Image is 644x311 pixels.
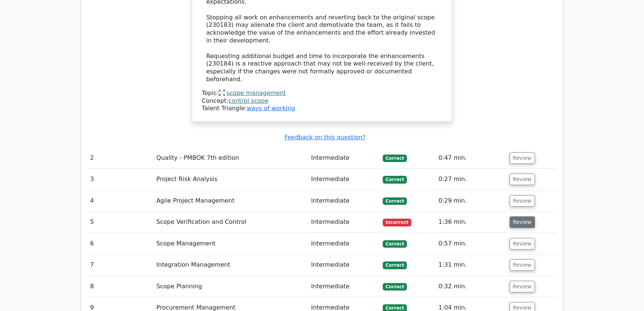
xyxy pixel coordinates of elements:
[308,233,380,254] td: Intermediate
[153,212,308,233] td: Scope Verification and Control
[153,190,308,212] td: Agile Project Management
[153,147,308,169] td: Quality - PMBOK 7th edition
[510,238,535,250] button: Review
[436,190,507,212] td: 0:29 min.
[510,216,535,228] button: Review
[202,97,442,105] div: Concept:
[229,97,268,104] a: control scope
[284,134,366,141] a: Feedback on this question?
[436,212,507,233] td: 1:36 min.
[87,212,153,233] td: 5
[510,281,535,292] button: Review
[308,147,380,169] td: Intermediate
[383,240,407,248] span: Correct
[247,105,295,112] a: ways of working
[202,89,442,97] div: Topic:
[202,89,442,112] div: Talent Triangle:
[436,254,507,276] td: 1:31 min.
[383,176,407,183] span: Correct
[436,147,507,169] td: 0:47 min.
[308,254,380,276] td: Intermediate
[227,89,286,96] a: scope management
[510,174,535,185] button: Review
[87,190,153,212] td: 4
[308,276,380,297] td: Intermediate
[383,261,407,269] span: Correct
[308,190,380,212] td: Intermediate
[87,254,153,276] td: 7
[510,152,535,164] button: Review
[383,155,407,162] span: Correct
[308,169,380,190] td: Intermediate
[153,276,308,297] td: Scope Planning
[87,169,153,190] td: 3
[383,197,407,205] span: Correct
[308,212,380,233] td: Intermediate
[153,169,308,190] td: Project Risk Analysis
[510,259,535,271] button: Review
[153,233,308,254] td: Scope Management
[87,147,153,169] td: 2
[153,254,308,276] td: Integration Management
[510,195,535,207] button: Review
[436,276,507,297] td: 0:32 min.
[436,233,507,254] td: 0:57 min.
[383,219,411,226] span: Incorrect
[87,276,153,297] td: 8
[383,283,407,291] span: Correct
[87,233,153,254] td: 6
[436,169,507,190] td: 0:27 min.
